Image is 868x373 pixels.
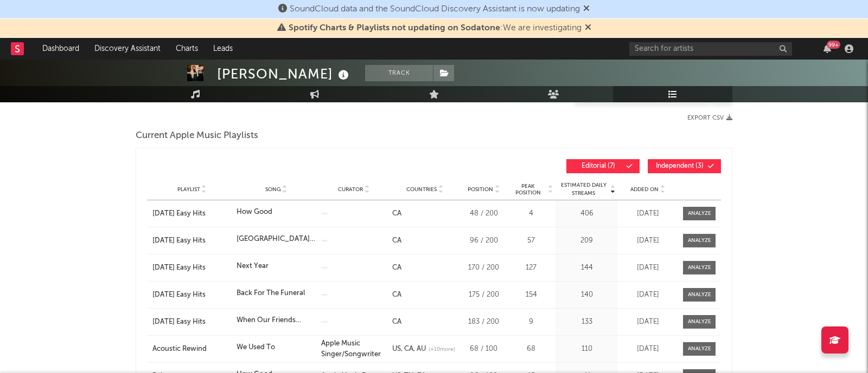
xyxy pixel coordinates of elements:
div: How Good [237,207,272,218]
a: CA [392,318,401,325]
div: 154 [509,290,553,300]
input: Search for artists [629,42,792,56]
span: Independent ( 3 ) [655,163,705,169]
span: Position [468,186,493,193]
div: 68 [509,344,553,355]
div: Next Year [237,261,269,272]
div: 170 / 200 [463,263,504,273]
a: Leads [206,38,240,60]
span: Current Apple Music Playlists [136,129,258,142]
a: Dashboard [35,38,87,60]
a: Charts [168,38,206,60]
button: 99+ [824,44,831,53]
span: SoundCloud data and the SoundCloud Discovery Assistant is now updating [290,5,580,14]
span: Dismiss [585,24,591,32]
a: Discovery Assistant [87,38,168,60]
a: [DATE] Easy Hits [152,235,231,246]
div: 175 / 200 [463,290,504,300]
div: 133 [558,317,615,328]
button: Independent(3) [648,159,721,173]
a: [DATE] Easy Hits [152,208,231,219]
div: [DATE] [621,290,675,300]
div: When Our Friends Come Over [237,315,315,326]
div: [DATE] [621,235,675,246]
span: : We are investigating [289,24,582,32]
span: Curator [338,186,363,193]
a: Acoustic Rewind [152,344,231,355]
span: Editorial ( 7 ) [573,163,623,169]
div: [PERSON_NAME] [217,65,352,83]
div: We Used To [237,342,275,353]
div: 68 / 100 [463,344,504,355]
div: [DATE] [621,317,675,328]
div: 99 + [827,41,840,49]
div: [DATE] [621,344,675,355]
a: US [392,345,401,352]
span: Added On [630,186,659,193]
div: 140 [558,290,615,300]
div: 209 [558,235,615,246]
button: Editorial(7) [566,159,640,173]
a: CA [392,237,401,244]
button: Track [365,65,433,81]
div: [DATE] [621,263,675,273]
div: [GEOGRAPHIC_DATA], [US_STATE] [237,234,315,245]
span: Dismiss [583,5,590,14]
span: Song [265,186,281,193]
a: [DATE] Easy Hits [152,317,231,328]
div: 96 / 200 [463,235,504,246]
div: 183 / 200 [463,317,504,328]
div: [DATE] [621,208,675,219]
div: 48 / 200 [463,208,504,219]
a: CA [392,210,401,217]
div: 4 [509,208,553,219]
span: (+ 10 more) [429,345,455,354]
div: 144 [558,263,615,273]
span: Spotify Charts & Playlists not updating on Sodatone [289,24,500,32]
span: Peak Position [509,183,546,196]
a: Apple Music Singer/Songwriter [321,340,381,358]
a: CA [401,345,413,352]
a: CA [392,264,401,271]
span: Playlist [177,186,200,193]
div: 127 [509,263,553,273]
div: 406 [558,208,615,219]
div: 57 [509,235,553,246]
a: AU [413,345,426,352]
div: 110 [558,344,615,355]
a: CA [392,291,401,298]
a: [DATE] Easy Hits [152,263,231,273]
a: [DATE] Easy Hits [152,290,231,300]
div: Back For The Funeral [237,288,305,299]
span: Estimated Daily Streams [558,181,609,198]
span: Countries [406,186,437,193]
button: Export CSV [687,115,732,121]
div: 9 [509,317,553,328]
